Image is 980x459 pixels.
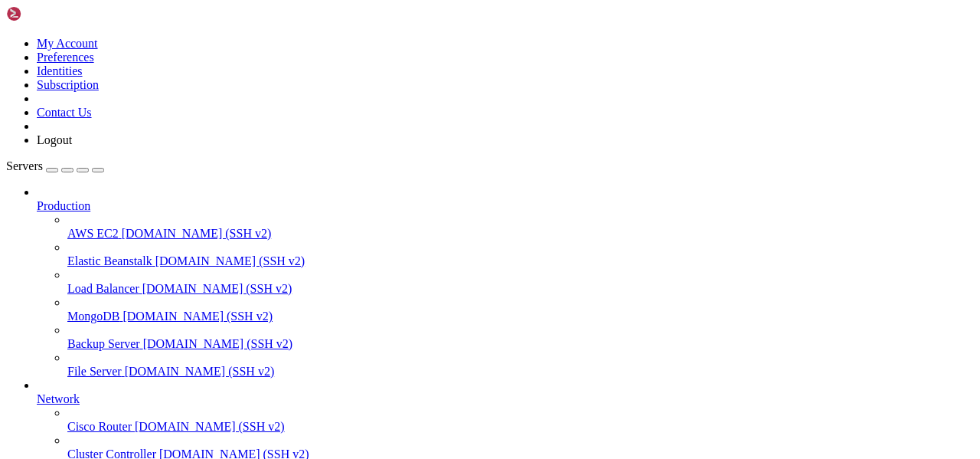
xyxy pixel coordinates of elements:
[67,268,974,296] li: Load Balancer [DOMAIN_NAME] (SSH v2)
[155,254,305,267] span: [DOMAIN_NAME] (SSH v2)
[67,365,974,379] a: File Server [DOMAIN_NAME] (SSH v2)
[67,227,974,241] a: AWS EC2 [DOMAIN_NAME] (SSH v2)
[67,310,974,323] a: MongoDB [DOMAIN_NAME] (SSH v2)
[6,159,43,172] span: Servers
[37,64,83,77] a: Identities
[67,254,974,268] a: Elastic Beanstalk [DOMAIN_NAME] (SSH v2)
[67,282,139,295] span: Load Balancer
[67,310,119,323] span: MongoDB
[135,420,285,433] span: [DOMAIN_NAME] (SSH v2)
[67,365,122,378] span: File Server
[67,337,974,351] a: Backup Server [DOMAIN_NAME] (SSH v2)
[67,420,132,433] span: Cisco Router
[37,51,94,64] a: Preferences
[37,199,90,212] span: Production
[37,392,80,405] span: Network
[67,213,974,241] li: AWS EC2 [DOMAIN_NAME] (SSH v2)
[143,337,293,350] span: [DOMAIN_NAME] (SSH v2)
[67,323,974,351] li: Backup Server [DOMAIN_NAME] (SSH v2)
[67,241,974,268] li: Elastic Beanstalk [DOMAIN_NAME] (SSH v2)
[67,282,974,296] a: Load Balancer [DOMAIN_NAME] (SSH v2)
[122,310,273,323] span: [DOMAIN_NAME] (SSH v2)
[37,392,974,406] a: Network
[37,37,98,50] a: My Account
[67,420,974,434] a: Cisco Router [DOMAIN_NAME] (SSH v2)
[125,365,275,378] span: [DOMAIN_NAME] (SSH v2)
[67,254,152,267] span: Elastic Beanstalk
[37,185,974,379] li: Production
[67,227,119,240] span: AWS EC2
[37,199,974,213] a: Production
[6,159,104,172] a: Servers
[67,296,974,323] li: MongoDB [DOMAIN_NAME] (SSH v2)
[67,351,974,379] li: File Server [DOMAIN_NAME] (SSH v2)
[6,6,94,21] img: Shellngn
[122,227,272,240] span: [DOMAIN_NAME] (SSH v2)
[67,337,140,350] span: Backup Server
[37,133,72,146] a: Logout
[37,78,99,91] a: Subscription
[142,282,292,295] span: [DOMAIN_NAME] (SSH v2)
[67,406,974,434] li: Cisco Router [DOMAIN_NAME] (SSH v2)
[37,106,92,119] a: Contact Us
